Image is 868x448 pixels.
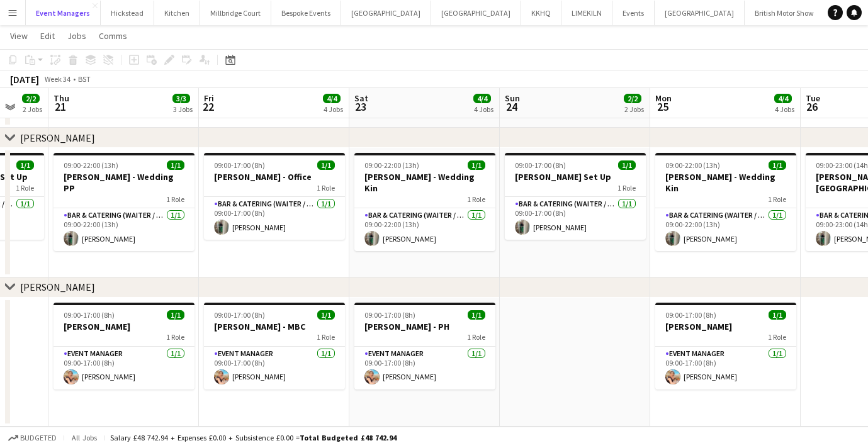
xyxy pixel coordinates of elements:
[473,94,491,103] span: 4/4
[354,303,495,389] app-job-card: 09:00-17:00 (8h)1/1[PERSON_NAME] - PH1 RoleEvent Manager1/109:00-17:00 (8h)[PERSON_NAME]
[64,310,115,320] span: 09:00-17:00 (8h)
[300,433,397,442] span: Total Budgeted £48 742.94
[94,28,132,44] a: Comms
[341,1,431,25] button: [GEOGRAPHIC_DATA]
[324,104,343,114] div: 4 Jobs
[505,171,646,182] h3: [PERSON_NAME] Set Up
[317,332,335,342] span: 1 Role
[364,160,419,170] span: 09:00-22:00 (13h)
[354,153,495,251] app-job-card: 09:00-22:00 (13h)1/1[PERSON_NAME] - Wedding Kin1 RoleBar & Catering (Waiter / waitress)1/109:00-2...
[62,28,91,44] a: Jobs
[10,73,39,86] div: [DATE]
[166,332,184,342] span: 1 Role
[20,281,95,293] div: [PERSON_NAME]
[769,160,786,170] span: 1/1
[624,94,641,103] span: 2/2
[200,1,271,25] button: Millbridge Court
[54,92,69,104] span: Thu
[617,183,636,193] span: 1 Role
[624,104,644,114] div: 2 Jobs
[317,310,335,320] span: 1/1
[5,28,33,44] a: View
[204,197,345,240] app-card-role: Bar & Catering (Waiter / waitress)1/109:00-17:00 (8h)[PERSON_NAME]
[166,194,184,204] span: 1 Role
[78,74,91,84] div: BST
[22,94,40,103] span: 2/2
[110,433,397,442] div: Salary £48 742.94 + Expenses £0.00 + Subsistence £0.00 =
[505,153,646,240] app-job-card: 09:00-17:00 (8h)1/1[PERSON_NAME] Set Up1 RoleBar & Catering (Waiter / waitress)1/109:00-17:00 (8h...
[354,321,495,332] h3: [PERSON_NAME] - PH
[204,303,345,389] app-job-card: 09:00-17:00 (8h)1/1[PERSON_NAME] - MBC1 RoleEvent Manager1/109:00-17:00 (8h)[PERSON_NAME]
[16,183,34,193] span: 1 Role
[561,1,612,25] button: LIMEKILN
[612,1,655,25] button: Events
[64,160,118,170] span: 09:00-22:00 (13h)
[774,94,792,103] span: 4/4
[35,28,60,44] a: Edit
[354,92,368,104] span: Sat
[745,1,825,25] button: British Motor Show
[655,303,796,389] app-job-card: 09:00-17:00 (8h)1/1[PERSON_NAME]1 RoleEvent Manager1/109:00-17:00 (8h)[PERSON_NAME]
[653,99,672,114] span: 25
[352,99,368,114] span: 23
[768,194,786,204] span: 1 Role
[26,1,101,25] button: Event Managers
[505,197,646,240] app-card-role: Bar & Catering (Waiter / waitress)1/109:00-17:00 (8h)[PERSON_NAME]
[364,310,415,320] span: 09:00-17:00 (8h)
[655,208,796,251] app-card-role: Bar & Catering (Waiter / waitress)1/109:00-22:00 (13h)[PERSON_NAME]
[204,321,345,332] h3: [PERSON_NAME] - MBC
[354,347,495,389] app-card-role: Event Manager1/109:00-17:00 (8h)[PERSON_NAME]
[54,347,194,389] app-card-role: Event Manager1/109:00-17:00 (8h)[PERSON_NAME]
[317,160,335,170] span: 1/1
[10,30,28,42] span: View
[69,433,99,442] span: All jobs
[172,94,190,103] span: 3/3
[54,153,194,251] app-job-card: 09:00-22:00 (13h)1/1[PERSON_NAME] - Wedding PP1 RoleBar & Catering (Waiter / waitress)1/109:00-22...
[505,92,520,104] span: Sun
[515,160,566,170] span: 09:00-17:00 (8h)
[431,1,521,25] button: [GEOGRAPHIC_DATA]
[204,171,345,182] h3: [PERSON_NAME] - Office
[521,1,561,25] button: KKHQ
[468,310,485,320] span: 1/1
[503,99,520,114] span: 24
[204,92,214,104] span: Fri
[54,171,194,194] h3: [PERSON_NAME] - Wedding PP
[618,160,636,170] span: 1/1
[167,160,184,170] span: 1/1
[769,310,786,320] span: 1/1
[323,94,341,103] span: 4/4
[20,132,95,144] div: [PERSON_NAME]
[67,30,86,42] span: Jobs
[468,160,485,170] span: 1/1
[54,208,194,251] app-card-role: Bar & Catering (Waiter / waitress)1/109:00-22:00 (13h)[PERSON_NAME]
[214,310,265,320] span: 09:00-17:00 (8h)
[101,1,154,25] button: Hickstead
[204,153,345,240] app-job-card: 09:00-17:00 (8h)1/1[PERSON_NAME] - Office1 RoleBar & Catering (Waiter / waitress)1/109:00-17:00 (...
[173,104,193,114] div: 3 Jobs
[52,99,69,114] span: 21
[655,347,796,389] app-card-role: Event Manager1/109:00-17:00 (8h)[PERSON_NAME]
[99,30,127,42] span: Comms
[354,171,495,194] h3: [PERSON_NAME] - Wedding Kin
[775,104,794,114] div: 4 Jobs
[271,1,341,25] button: Bespoke Events
[655,1,745,25] button: [GEOGRAPHIC_DATA]
[665,160,720,170] span: 09:00-22:00 (13h)
[214,160,265,170] span: 09:00-17:00 (8h)
[317,183,335,193] span: 1 Role
[474,104,493,114] div: 4 Jobs
[204,347,345,389] app-card-role: Event Manager1/109:00-17:00 (8h)[PERSON_NAME]
[20,434,57,442] span: Budgeted
[154,1,200,25] button: Kitchen
[665,310,716,320] span: 09:00-17:00 (8h)
[655,321,796,332] h3: [PERSON_NAME]
[467,332,485,342] span: 1 Role
[655,153,796,251] app-job-card: 09:00-22:00 (13h)1/1[PERSON_NAME] - Wedding Kin1 RoleBar & Catering (Waiter / waitress)1/109:00-2...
